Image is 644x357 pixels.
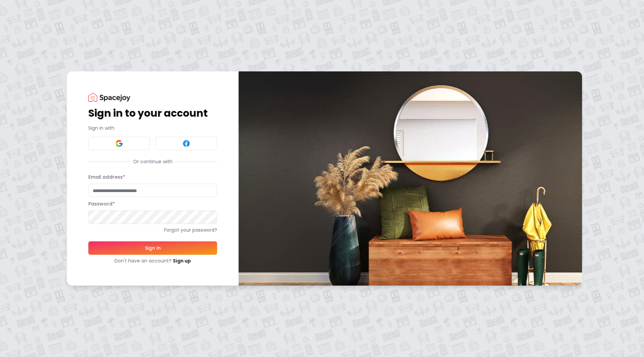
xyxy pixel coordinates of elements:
[88,174,125,180] label: Email address
[88,200,115,207] label: Password
[182,139,190,147] img: Facebook signin
[88,107,217,119] h1: Sign in to your account
[130,158,175,165] span: Or continue with
[88,125,217,131] p: Sign in with
[88,227,217,233] a: Forgot your password?
[88,241,217,255] button: Sign In
[88,93,130,102] img: Spacejoy Logo
[238,71,582,286] img: banner
[173,257,191,264] a: Sign up
[88,257,217,264] div: Don't have an account?
[115,139,123,147] img: Google signin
